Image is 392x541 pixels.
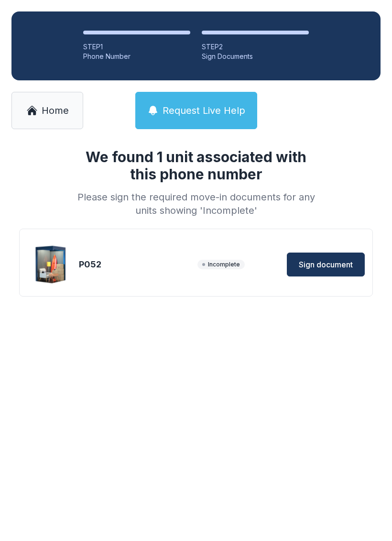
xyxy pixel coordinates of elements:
div: Please sign the required move-in documents for any units showing 'Incomplete' [74,190,318,217]
h1: We found 1 unit associated with this phone number [74,148,318,183]
div: Phone Number [83,52,190,61]
div: P052 [79,258,194,271]
span: Incomplete [197,260,245,269]
span: Sign document [299,259,353,270]
div: STEP 1 [83,42,190,52]
span: Request Live Help [163,104,245,117]
div: Sign Documents [202,52,309,61]
span: Home [42,104,69,117]
div: STEP 2 [202,42,309,52]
